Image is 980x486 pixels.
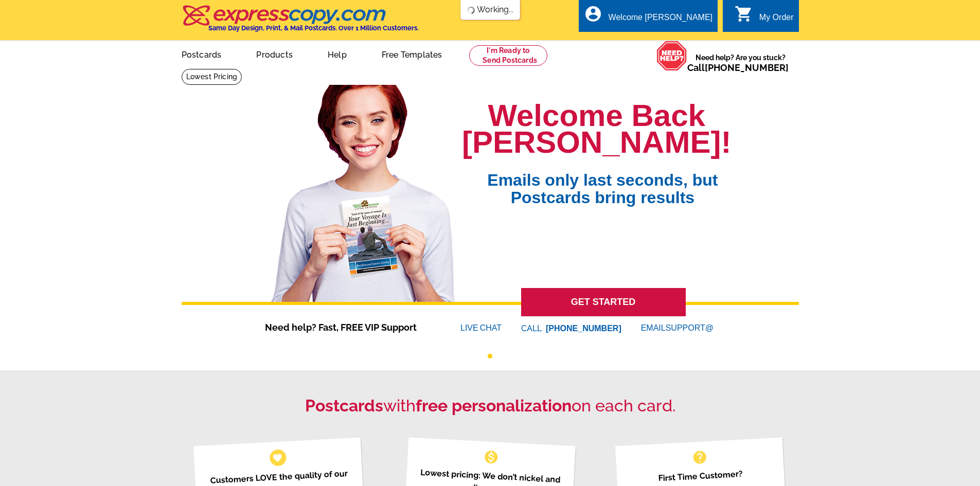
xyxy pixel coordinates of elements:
a: GET STARTED [521,288,686,316]
a: Postcards [165,42,238,66]
a: Same Day Design, Print, & Mail Postcards. Over 1 Million Customers. [182,12,419,32]
a: Help [311,42,363,66]
div: Welcome [PERSON_NAME] [609,13,712,27]
div: My Order [759,13,794,27]
a: [PHONE_NUMBER] [705,62,789,73]
button: 1 of 1 [488,354,492,358]
span: monetization_on [483,449,500,465]
a: shopping_cart My Order [735,11,794,24]
img: welcome-back-logged-in.png [265,77,462,302]
font: LIVE [460,322,480,334]
h1: Welcome Back [PERSON_NAME]! [462,102,731,156]
span: help [691,449,708,465]
span: Need help? Are you stuck? [687,52,794,73]
i: account_circle [584,5,602,23]
strong: Postcards [305,396,383,415]
img: help [656,41,687,71]
a: LIVECHAT [460,323,502,332]
i: shopping_cart [735,5,753,23]
p: First Time Customer? [628,466,773,486]
span: Need help? Fast, FREE VIP Support [265,320,430,334]
span: Call [687,62,789,73]
h4: Same Day Design, Print, & Mail Postcards. Over 1 Million Customers. [208,24,419,32]
a: Products [240,42,309,66]
h2: with on each card. [182,396,799,416]
a: Free Templates [365,42,459,66]
strong: free personalization [416,396,572,415]
span: Emails only last seconds, but Postcards bring results [474,156,731,206]
font: SUPPORT@ [666,322,715,334]
img: loading... [467,6,475,14]
span: favorite [272,452,283,463]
